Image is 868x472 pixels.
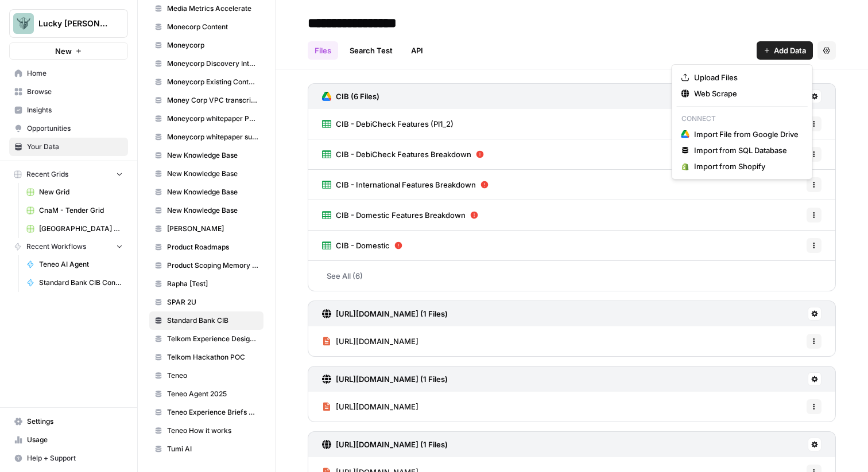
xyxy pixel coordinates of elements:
a: Teneo [149,366,263,385]
a: Moneycorp whitepaper supply chain [149,128,263,146]
a: API [404,41,430,60]
h3: CIB (6 Files) [336,91,379,102]
a: New Grid [21,183,128,201]
img: Lucky Beard Logo [13,13,34,34]
span: New Knowledge Base [167,169,258,179]
p: Connect [677,111,808,126]
span: CIB - Domestic Features Breakdown [336,209,466,221]
span: CIB - DebiCheck Features (Pl1_2) [336,118,454,130]
a: Standard Bank CIB Connected Experiences [21,274,128,292]
a: Moneycorp Existing Content [149,73,263,91]
span: [GEOGRAPHIC_DATA] Tender - Stories [39,224,123,234]
span: Insights [27,105,123,115]
span: Settings [27,416,123,427]
button: Recent Grids [9,166,128,183]
a: Tumi AI [149,440,263,458]
span: Import File from Google Drive [694,128,799,140]
span: Browse [27,87,123,97]
span: Moneycorp whitepaper Payroll [167,114,258,124]
a: [URL][DOMAIN_NAME] [322,392,418,422]
span: Home [27,68,123,79]
span: Moneycorp Discovery Interviews [167,58,258,69]
a: CIB - International Features Breakdown [322,170,489,200]
span: [URL][DOMAIN_NAME] [336,336,418,347]
a: CIB - Domestic Features Breakdown [322,200,478,230]
a: Home [9,64,128,83]
a: See All (6) [308,261,836,291]
a: Settings [9,412,128,431]
a: Telkom Experience Design RFP [149,330,263,348]
span: CIB - Domestic [336,240,390,251]
span: Web Scrape [694,88,799,99]
a: Telkom Hackathon POC [149,348,263,366]
a: Rapha [Test] [149,275,263,293]
span: CIB - DebiCheck Features Breakdown [336,149,471,160]
span: New Knowledge Base [167,205,258,216]
a: Browse [9,83,128,101]
a: Teneo AI Agent [21,255,128,274]
a: Search Test [343,41,400,60]
span: SPAR 2U [167,297,258,307]
h3: [URL][DOMAIN_NAME] (1 Files) [336,439,448,450]
span: Add Data [774,45,806,56]
span: Teneo Experience Briefs 2025 [167,407,258,418]
a: Moneycorp [149,36,263,54]
a: Moneycorp whitepaper Payroll [149,110,263,128]
span: Tumi AI [167,444,258,454]
span: Teneo Agent 2025 [167,389,258,399]
span: [URL][DOMAIN_NAME] [336,401,418,412]
span: Moneycorp Existing Content [167,77,258,87]
span: CnaM - Tender Grid [39,205,123,216]
span: Lucky [PERSON_NAME] [38,18,108,29]
span: Recent Workflows [26,241,86,252]
a: Files [308,41,338,60]
span: Your Data [27,142,123,152]
span: New Grid [39,187,123,197]
a: [GEOGRAPHIC_DATA] Tender - Stories [21,220,128,238]
span: Usage [27,435,123,445]
a: Teneo Experience Briefs 2025 [149,403,263,422]
a: Insights [9,101,128,119]
a: CIB - Domestic [322,231,402,260]
a: CIB - DebiCheck Features Breakdown [322,139,484,169]
span: Monecorp Content [167,22,258,32]
a: SPAR 2U [149,293,263,311]
span: Telkom Experience Design RFP [167,334,258,344]
a: [URL][DOMAIN_NAME] (1 Files) [322,366,448,392]
a: CIB - DebiCheck Features (Pl1_2) [322,109,454,139]
span: Teneo How it works [167,426,258,436]
span: Teneo AI Agent [39,259,123,270]
button: Help + Support [9,449,128,467]
span: Standard Bank CIB [167,315,258,326]
h3: [URL][DOMAIN_NAME] (1 Files) [336,308,448,319]
a: Moneycorp Discovery Interviews [149,54,263,73]
a: Your Data [9,138,128,156]
span: Moneycorp whitepaper supply chain [167,132,258,142]
h3: [URL][DOMAIN_NAME] (1 Files) [336,373,448,385]
span: Product Scoping Memory Store [167,260,258,271]
a: New Knowledge Base [149,146,263,165]
a: Teneo How it works [149,422,263,440]
a: New Knowledge Base [149,201,263,220]
a: New Knowledge Base [149,183,263,201]
span: New Knowledge Base [167,187,258,197]
span: Opportunities [27,123,123,134]
button: Workspace: Lucky Beard [9,9,128,38]
span: Import from SQL Database [694,145,799,156]
a: [PERSON_NAME] [149,220,263,238]
span: Help + Support [27,453,123,463]
a: Money Corp VPC transcripts [149,91,263,110]
span: Teneo [167,370,258,381]
span: New Knowledge Base [167,150,258,161]
a: [URL][DOMAIN_NAME] [322,326,418,356]
a: Usage [9,431,128,449]
a: Product Scoping Memory Store [149,256,263,275]
span: CIB - International Features Breakdown [336,179,476,190]
span: Telkom Hackathon POC [167,352,258,362]
a: CIB (6 Files) [322,84,379,109]
span: [PERSON_NAME] [167,224,258,234]
a: Monecorp Content [149,18,263,36]
a: [URL][DOMAIN_NAME] (1 Files) [322,432,448,457]
a: Product Roadmaps [149,238,263,256]
div: Add Data [672,64,813,180]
